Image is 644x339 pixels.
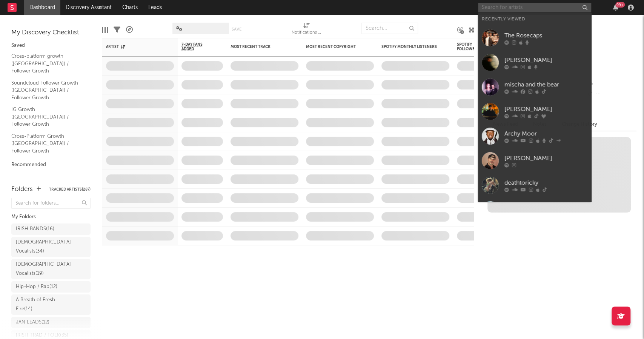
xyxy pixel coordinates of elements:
[478,50,591,75] a: [PERSON_NAME]
[11,41,91,50] div: Saved
[586,79,636,89] div: --
[232,27,241,31] button: Save
[292,28,322,37] div: Notifications (Artist)
[478,173,591,197] a: deathtoricky
[11,294,91,315] a: A Breath of Fresh Eire(14)
[306,45,363,49] div: Most Recent Copyright
[106,45,163,49] div: Artist
[504,129,587,138] div: Archy Moor
[16,296,69,314] div: A Breath of Fresh Eire ( 14 )
[11,105,83,128] a: IG Growth ([GEOGRAPHIC_DATA]) / Follower Growth
[482,15,587,24] div: Recently Viewed
[292,19,322,41] div: Notifications (Artist)
[11,132,83,155] a: Cross-Platform Growth ([GEOGRAPHIC_DATA]) / Follower Growth
[231,45,287,49] div: Most Recent Track
[114,19,120,41] div: Filters
[16,318,49,327] div: JAN LEADS ( 12 )
[478,197,591,222] a: Avenue 68
[478,26,591,50] a: The Rosecaps
[478,148,591,173] a: [PERSON_NAME]
[16,260,71,278] div: [DEMOGRAPHIC_DATA] Vocalists ( 19 )
[126,19,133,41] div: A&R Pipeline
[11,259,91,279] a: [DEMOGRAPHIC_DATA] Vocalists(19)
[11,281,91,293] a: Hip-Hop / Rap(12)
[586,89,636,99] div: --
[615,2,625,8] div: 99 +
[381,45,438,49] div: Spotify Monthly Listeners
[478,3,591,12] input: Search for artists
[11,223,91,235] a: IRISH BANDS(16)
[11,79,83,102] a: Soundcloud Follower Growth ([GEOGRAPHIC_DATA]) / Follower Growth
[504,178,587,187] div: deathtoricky
[11,160,91,169] div: Recommended
[478,124,591,148] a: Archy Moor
[11,198,91,209] input: Search for folders...
[504,105,587,114] div: [PERSON_NAME]
[11,317,91,328] a: JAN LEADS(12)
[16,225,54,234] div: IRISH BANDS ( 16 )
[102,19,108,41] div: Edit Columns
[504,55,587,65] div: [PERSON_NAME]
[11,185,33,194] div: Folders
[478,99,591,124] a: [PERSON_NAME]
[478,75,591,99] a: mischa and the bear
[16,282,57,291] div: Hip-Hop / Rap ( 12 )
[16,238,71,256] div: [DEMOGRAPHIC_DATA] Vocalists ( 34 )
[504,80,587,89] div: mischa and the bear
[504,154,587,163] div: [PERSON_NAME]
[181,42,212,51] span: 7-Day Fans Added
[361,23,418,34] input: Search...
[11,237,91,257] a: [DEMOGRAPHIC_DATA] Vocalists(34)
[457,42,483,51] div: Spotify Followers
[11,213,91,222] div: My Folders
[11,28,91,37] div: My Discovery Checklist
[613,5,618,11] button: 99+
[504,31,587,40] div: The Rosecaps
[11,52,83,75] a: Cross-platform growth ([GEOGRAPHIC_DATA]) / Follower Growth
[49,188,91,191] button: Tracked Artists(287)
